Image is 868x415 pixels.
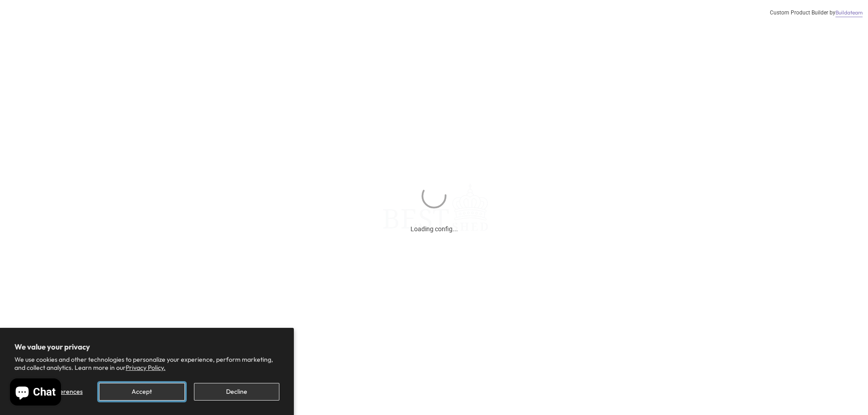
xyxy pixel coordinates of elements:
[7,378,64,408] inbox-online-store-chat: Shopify online store chat
[126,364,165,372] a: Privacy Policy.
[194,383,279,401] button: Decline
[14,355,279,372] p: We use cookies and other technologies to personalize your experience, perform marketing, and coll...
[99,383,184,401] button: Accept
[14,342,279,351] h2: We value your privacy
